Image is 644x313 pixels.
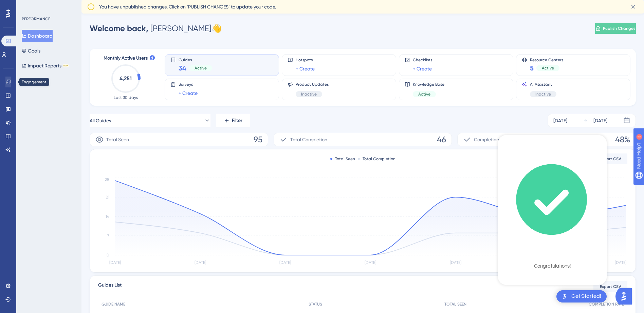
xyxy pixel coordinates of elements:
[114,95,138,100] span: Last 30 days
[498,135,607,285] div: Checklist Container
[179,63,186,73] span: 34
[290,135,327,144] span: Total Completion
[593,153,627,164] button: Export CSV
[216,114,250,127] button: Filter
[553,117,567,125] div: [DATE]
[22,16,50,22] div: PERFORMANCE
[106,195,109,200] tspan: 21
[530,57,563,62] span: Resource Centers
[104,54,148,62] span: Monthly Active Users
[179,82,198,87] span: Surveys
[365,260,376,265] tspan: [DATE]
[444,301,466,307] span: TOTAL SEEN
[195,260,206,265] tspan: [DATE]
[296,57,315,63] span: Hotspots
[615,260,626,265] tspan: [DATE]
[542,65,554,71] span: Active
[600,284,621,289] span: Export CSV
[413,65,432,73] a: + Create
[515,250,590,260] div: Checklist Completed
[232,117,242,125] span: Filter
[119,75,132,82] text: 4,251
[47,3,49,9] div: 3
[90,23,222,34] div: [PERSON_NAME] 👋
[179,89,198,97] a: + Create
[296,65,315,73] a: + Create
[571,293,601,300] div: Get Started!
[309,301,322,307] span: STATUS
[593,281,627,292] button: Export CSV
[530,82,556,87] span: AI Assistant
[102,301,125,307] span: GUIDE NAME
[301,91,317,97] span: Inactive
[195,65,207,71] span: Active
[22,45,40,57] button: Goals
[105,177,109,182] tspan: 28
[413,57,432,63] span: Checklists
[90,23,148,33] span: Welcome back,
[330,156,355,162] div: Total Seen
[358,156,395,162] div: Total Completion
[593,117,607,125] div: [DATE]
[106,214,109,219] tspan: 14
[279,260,291,265] tspan: [DATE]
[560,292,569,300] img: launcher-image-alternative-text
[22,30,53,42] button: Dashboard
[600,156,621,162] span: Export CSV
[107,233,109,238] tspan: 7
[437,134,446,145] span: 46
[98,281,122,292] span: Guides List
[556,290,607,302] div: Open Get Started! checklist
[595,23,636,34] button: Publish Changes
[109,260,121,265] tspan: [DATE]
[22,60,69,72] button: Impact ReportsBETA
[615,286,636,307] iframe: UserGuiding AI Assistant Launcher
[99,3,276,11] span: You have unpublished changes. Click on ‘PUBLISH CHANGES’ to update your code.
[474,135,511,144] span: Completion Rate
[534,263,571,270] div: Congratulations!
[16,2,42,10] span: Need Help?
[535,91,551,97] span: Inactive
[179,57,212,62] span: Guides
[603,26,636,31] span: Publish Changes
[498,135,607,283] div: checklist loading
[450,260,461,265] tspan: [DATE]
[418,91,430,97] span: Active
[413,82,444,87] span: Knowledge Base
[90,117,111,125] span: All Guides
[530,63,534,73] span: 5
[106,135,129,144] span: Total Seen
[589,301,624,307] span: COMPLETION RATE
[254,134,262,145] span: 95
[63,64,69,67] div: BETA
[296,82,329,87] span: Product Updates
[90,114,210,127] button: All Guides
[615,134,630,145] span: 48%
[107,253,109,257] tspan: 0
